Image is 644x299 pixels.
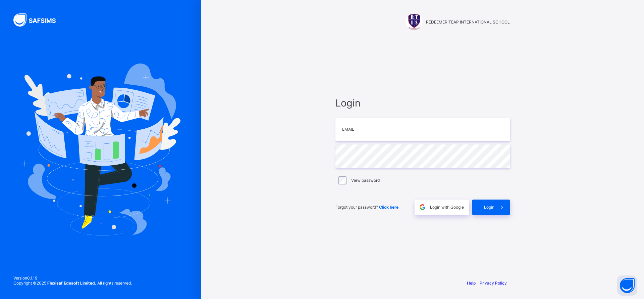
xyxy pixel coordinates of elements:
img: Hero Image [21,63,180,236]
a: Privacy Policy [480,281,507,286]
a: Click here [379,205,398,210]
button: Open asap [617,275,637,296]
span: Login [484,205,494,210]
span: REDEEMER TEAP INTERNATIONAL SCHOOL [426,19,510,25]
span: Login [335,97,510,109]
label: View password [351,178,380,183]
span: Forgot your password? [335,205,398,210]
span: Login with Google [430,205,464,210]
span: Copyright © 2025 All rights reserved. [13,281,132,286]
img: SAFSIMS Logo [13,13,64,27]
img: google.396cfc9801f0270233282035f929180a.svg [419,203,426,211]
span: Version 0.1.19 [13,275,132,281]
a: Help [467,281,476,286]
strong: Flexisaf Edusoft Limited. [47,281,96,286]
